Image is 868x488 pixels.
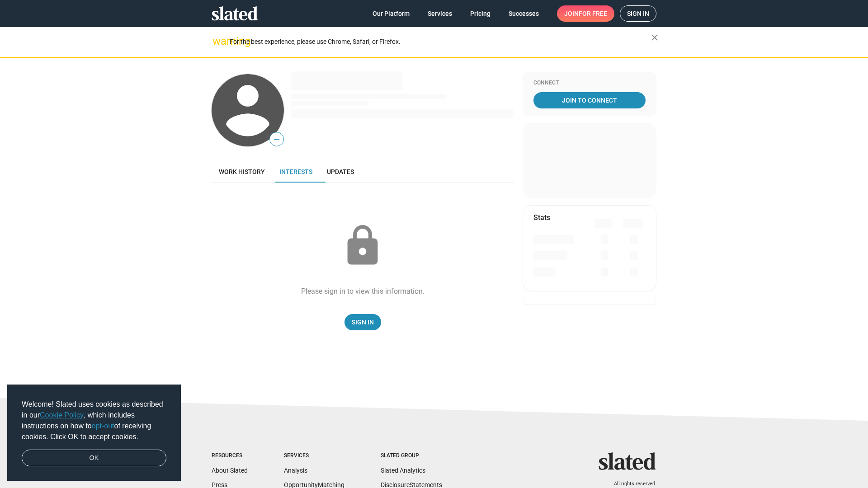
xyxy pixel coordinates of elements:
a: Sign in [620,5,656,22]
div: Resources [212,452,248,460]
a: Analysis [284,467,307,474]
a: Joinfor free [557,5,614,22]
span: Interests [279,168,312,175]
mat-icon: lock [340,223,385,268]
span: Sign In [352,314,374,330]
span: Welcome! Slated uses cookies as described in our , which includes instructions on how to of recei... [22,399,166,442]
div: cookieconsent [7,385,181,481]
span: Join To Connect [535,92,644,108]
span: Our Platform [373,5,410,22]
a: Cookie Policy [40,411,84,419]
div: Slated Group [381,452,442,460]
mat-icon: close [649,32,660,43]
span: Successes [509,5,539,22]
a: opt-out [92,422,114,430]
mat-card-title: Stats [533,213,550,222]
span: for free [579,5,607,22]
mat-icon: warning [212,36,223,47]
span: Pricing [470,5,491,22]
span: Updates [327,168,354,175]
a: Join To Connect [533,92,646,108]
span: Sign in [627,6,649,21]
a: Successes [501,5,546,22]
a: Services [420,5,459,22]
a: Sign In [344,314,381,330]
a: Updates [320,161,361,183]
div: Please sign in to view this information. [301,286,425,296]
a: Pricing [463,5,498,22]
a: About Slated [212,467,248,474]
div: Services [284,452,344,460]
div: Connect [533,80,646,87]
a: Work history [212,161,272,183]
span: Services [428,5,452,22]
div: For the best experience, please use Chrome, Safari, or Firefox. [230,36,651,48]
span: — [270,134,283,145]
a: Interests [272,161,320,183]
a: dismiss cookie message [22,450,166,467]
a: Our Platform [365,5,417,22]
a: Slated Analytics [381,467,425,474]
span: Work history [219,168,265,175]
span: Join [564,5,607,22]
